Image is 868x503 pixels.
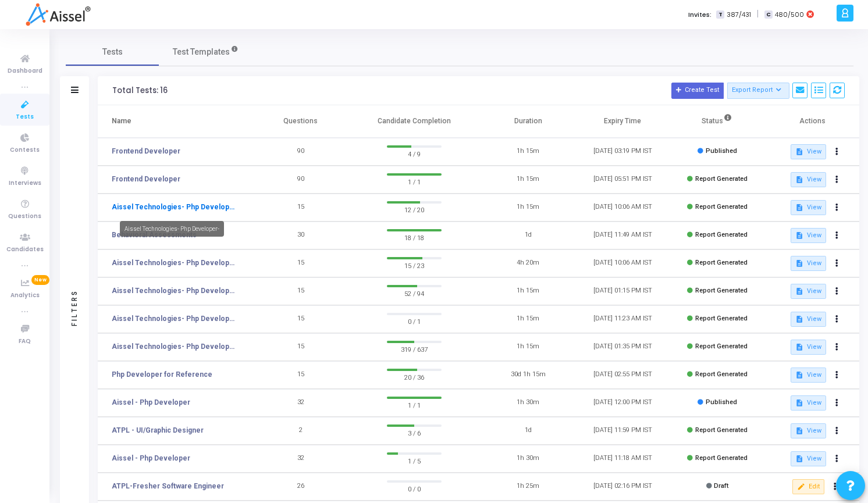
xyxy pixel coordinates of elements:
[775,10,804,20] span: 480/500
[727,10,751,20] span: 387/431
[253,277,348,305] td: 15
[112,481,224,491] a: ATPL-Fresher Software Engineer
[112,369,212,380] a: Php Developer for Reference
[253,166,348,194] td: 90
[31,275,49,285] span: New
[112,425,204,436] a: ATPL - UI/Graphic Designer
[671,83,724,99] button: Create Test
[575,417,670,445] td: [DATE] 11:59 PM IST
[695,175,748,183] span: Report Generated
[112,202,235,212] a: Aissel Technologies- Php Developer-
[695,426,748,434] span: Report Generated
[695,287,748,294] span: Report Generated
[16,112,34,122] span: Tests
[695,315,748,322] span: Report Generated
[575,138,670,166] td: [DATE] 03:19 PM IST
[706,398,737,406] span: Published
[575,361,670,389] td: [DATE] 02:55 PM IST
[575,249,670,277] td: [DATE] 10:06 AM IST
[795,287,803,295] mat-icon: description
[112,146,180,156] a: Frontend Developer
[481,249,575,277] td: 4h 20m
[481,333,575,361] td: 1h 15m
[795,259,803,267] mat-icon: description
[8,212,41,222] span: Questions
[791,340,826,355] button: View
[69,244,80,372] div: Filters
[575,389,670,417] td: [DATE] 12:00 PM IST
[387,399,442,411] span: 1 / 1
[695,370,748,378] span: Report Generated
[387,176,442,187] span: 1 / 1
[695,343,748,350] span: Report Generated
[795,371,803,379] mat-icon: description
[481,194,575,222] td: 1h 15m
[575,194,670,222] td: [DATE] 10:06 AM IST
[10,291,40,301] span: Analytics
[791,312,826,327] button: View
[791,228,826,243] button: View
[253,222,348,249] td: 30
[112,86,168,95] div: Total Tests: 16
[253,194,348,222] td: 15
[791,200,826,215] button: View
[791,423,826,438] button: View
[695,454,748,462] span: Report Generated
[102,46,123,58] span: Tests
[791,368,826,383] button: View
[795,148,803,156] mat-icon: description
[253,445,348,473] td: 32
[791,284,826,299] button: View
[795,427,803,435] mat-icon: description
[695,203,748,211] span: Report Generated
[791,395,826,411] button: View
[795,455,803,463] mat-icon: description
[795,204,803,212] mat-icon: description
[387,204,442,215] span: 12 / 20
[575,305,670,333] td: [DATE] 11:23 AM IST
[253,138,348,166] td: 90
[253,105,348,138] th: Questions
[481,305,575,333] td: 1h 15m
[481,417,575,445] td: 1d
[6,245,44,255] span: Candidates
[791,144,826,159] button: View
[387,483,442,494] span: 0 / 0
[791,172,826,187] button: View
[575,445,670,473] td: [DATE] 11:18 AM IST
[253,361,348,389] td: 15
[253,389,348,417] td: 32
[792,479,824,494] button: Edit
[253,305,348,333] td: 15
[253,417,348,445] td: 2
[575,222,670,249] td: [DATE] 11:49 AM IST
[387,231,442,243] span: 18 / 18
[695,259,748,266] span: Report Generated
[387,287,442,299] span: 52 / 94
[253,249,348,277] td: 15
[795,176,803,184] mat-icon: description
[387,427,442,438] span: 3 / 6
[387,371,442,383] span: 20 / 36
[575,105,670,138] th: Expiry Time
[764,10,772,19] span: C
[688,10,712,20] label: Invites:
[764,105,859,138] th: Actions
[387,455,442,466] span: 1 / 5
[575,166,670,194] td: [DATE] 05:51 PM IST
[387,259,442,271] span: 15 / 23
[714,482,728,490] span: Draft
[481,389,575,417] td: 1h 30m
[387,343,442,355] span: 319 / 637
[481,166,575,194] td: 1h 15m
[9,179,41,188] span: Interviews
[575,277,670,305] td: [DATE] 01:15 PM IST
[481,473,575,501] td: 1h 25m
[387,148,442,159] span: 4 / 9
[253,333,348,361] td: 15
[481,361,575,389] td: 30d 1h 15m
[481,105,575,138] th: Duration
[695,231,748,238] span: Report Generated
[173,46,230,58] span: Test Templates
[19,337,31,347] span: FAQ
